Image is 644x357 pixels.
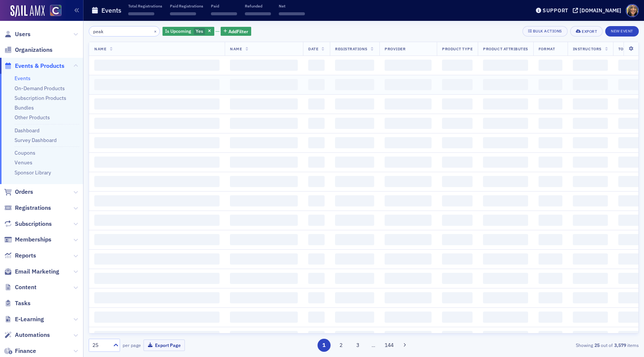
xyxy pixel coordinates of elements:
[483,137,528,148] span: ‌
[442,312,473,323] span: ‌
[308,46,318,51] span: Date
[230,253,298,265] span: ‌
[230,98,298,110] span: ‌
[15,95,66,101] a: Subscription Products
[230,137,298,148] span: ‌
[15,347,36,355] span: Finance
[196,28,203,34] span: Yes
[230,46,242,51] span: Name
[308,273,325,284] span: ‌
[523,26,568,37] button: Bulk Actions
[94,157,220,168] span: ‌
[626,4,639,17] span: Profile
[335,46,367,51] span: Registrations
[15,30,31,38] span: Users
[4,220,52,228] a: Subscriptions
[308,215,325,226] span: ‌
[10,5,45,17] a: SailAMX
[539,157,562,168] span: ‌
[442,273,473,284] span: ‌
[308,157,325,168] span: ‌
[15,204,51,212] span: Registrations
[94,292,220,303] span: ‌
[230,331,298,342] span: ‌
[442,331,473,342] span: ‌
[442,253,473,265] span: ‌
[101,6,121,15] h1: Events
[483,46,528,51] span: Product Attributes
[385,176,432,187] span: ‌
[15,85,65,92] a: On-Demand Products
[230,215,298,226] span: ‌
[573,331,608,342] span: ‌
[230,79,298,90] span: ‌
[15,252,36,260] span: Reports
[573,234,608,245] span: ‌
[483,176,528,187] span: ‌
[308,195,325,206] span: ‌
[573,157,608,168] span: ‌
[4,268,59,276] a: Email Marketing
[539,118,562,129] span: ‌
[89,26,160,37] input: Search…
[483,312,528,323] span: ‌
[351,339,364,352] button: 3
[230,312,298,323] span: ‌
[442,60,473,71] span: ‌
[279,12,305,15] span: ‌
[385,195,432,206] span: ‌
[94,98,220,110] span: ‌
[230,118,298,129] span: ‌
[15,149,35,156] a: Coupons
[15,188,33,196] span: Orders
[308,60,325,71] span: ‌
[308,137,325,148] span: ‌
[483,234,528,245] span: ‌
[335,98,374,110] span: ‌
[4,283,37,291] a: Content
[94,46,106,51] span: Name
[461,342,639,348] div: Showing out of items
[573,312,608,323] span: ‌
[15,268,59,276] span: Email Marketing
[143,339,185,351] button: Export Page
[573,253,608,265] span: ‌
[368,342,379,348] span: …
[573,60,608,71] span: ‌
[573,79,608,90] span: ‌
[211,12,237,15] span: ‌
[385,60,432,71] span: ‌
[334,339,347,352] button: 2
[94,195,220,206] span: ‌
[385,292,432,303] span: ‌
[385,137,432,148] span: ‌
[4,62,64,70] a: Events & Products
[385,118,432,129] span: ‌
[308,292,325,303] span: ‌
[94,234,220,245] span: ‌
[483,215,528,226] span: ‌
[230,195,298,206] span: ‌
[335,157,374,168] span: ‌
[483,331,528,342] span: ‌
[230,176,298,187] span: ‌
[335,176,374,187] span: ‌
[483,118,528,129] span: ‌
[442,292,473,303] span: ‌
[483,273,528,284] span: ‌
[165,28,191,34] span: Is Upcoming
[573,176,608,187] span: ‌
[15,104,34,111] a: Bundles
[308,312,325,323] span: ‌
[539,60,562,71] span: ‌
[170,12,196,15] span: ‌
[593,342,601,348] strong: 25
[4,236,51,244] a: Memberships
[318,339,331,352] button: 1
[335,60,374,71] span: ‌
[50,5,61,16] img: SailAMX
[221,27,251,36] button: AddFilter
[539,215,562,226] span: ‌
[4,315,44,323] a: E-Learning
[15,46,53,54] span: Organizations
